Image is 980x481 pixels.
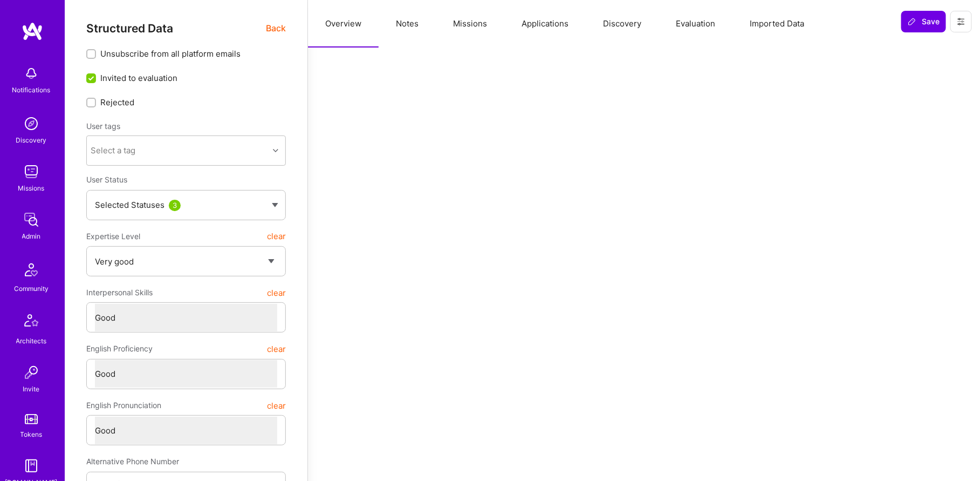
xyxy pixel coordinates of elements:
img: tokens [25,414,38,424]
span: Selected Statuses [95,200,165,210]
div: Community [14,283,49,294]
div: Architects [16,335,47,347]
img: logo [22,22,43,41]
span: Alternative Phone Number [86,457,179,466]
div: Tokens [20,429,43,440]
span: English Proficiency [86,339,153,358]
div: Invite [23,383,40,395]
img: admin teamwork [20,209,42,231]
button: Save [901,11,946,32]
div: 3 [169,200,181,211]
button: clear [267,283,286,302]
img: caret [272,203,278,207]
button: clear [267,339,286,358]
img: bell [20,63,42,84]
span: User Status [86,175,127,184]
span: Interpersonal Skills [86,283,153,302]
div: Notifications [12,84,51,96]
img: Community [18,257,44,283]
button: clear [267,396,286,415]
div: Select a tag [91,145,136,157]
div: Admin [22,231,41,242]
span: Expertise Level [86,227,140,246]
span: English Pronunciation [86,396,161,415]
span: Unsubscribe from all platform emails [100,48,241,59]
img: teamwork [20,161,42,182]
span: Rejected [100,97,134,108]
i: icon Chevron [273,148,278,153]
span: Save [908,16,940,27]
img: guide book [20,455,42,477]
label: User tags [86,121,120,131]
img: Invite [20,362,42,383]
span: Invited to evaluation [100,72,177,84]
span: Back [266,22,286,35]
div: Discovery [16,134,47,146]
img: Architects [18,309,44,335]
img: discovery [20,113,42,134]
button: clear [267,227,286,246]
div: Missions [18,182,45,194]
span: Structured Data [86,22,173,35]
